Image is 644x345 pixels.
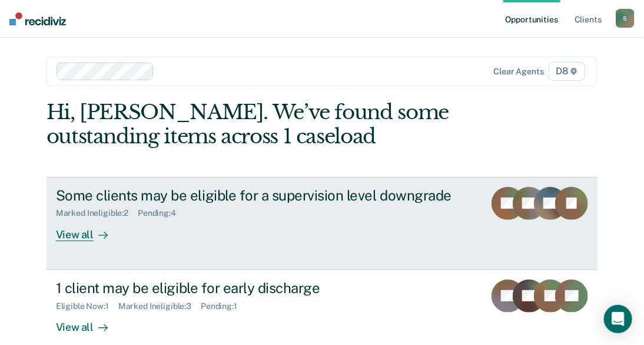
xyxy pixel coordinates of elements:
[56,208,138,218] div: Marked Ineligible : 2
[493,67,543,77] div: Clear agents
[56,218,122,241] div: View all
[201,301,247,311] div: Pending : 1
[118,301,201,311] div: Marked Ineligible : 3
[549,62,586,81] span: D8
[604,305,632,333] div: Open Intercom Messenger
[56,187,469,204] div: Some clients may be eligible for a supervision level downgrade
[56,301,118,311] div: Eligible Now : 1
[138,208,185,218] div: Pending : 4
[47,177,598,270] a: Some clients may be eligible for a supervision level downgradeMarked Ineligible:2Pending:4View all
[616,9,635,28] button: S
[56,311,122,334] div: View all
[9,12,66,25] img: Recidiviz
[47,100,487,149] div: Hi, [PERSON_NAME]. We’ve found some outstanding items across 1 caseload
[56,280,469,297] div: 1 client may be eligible for early discharge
